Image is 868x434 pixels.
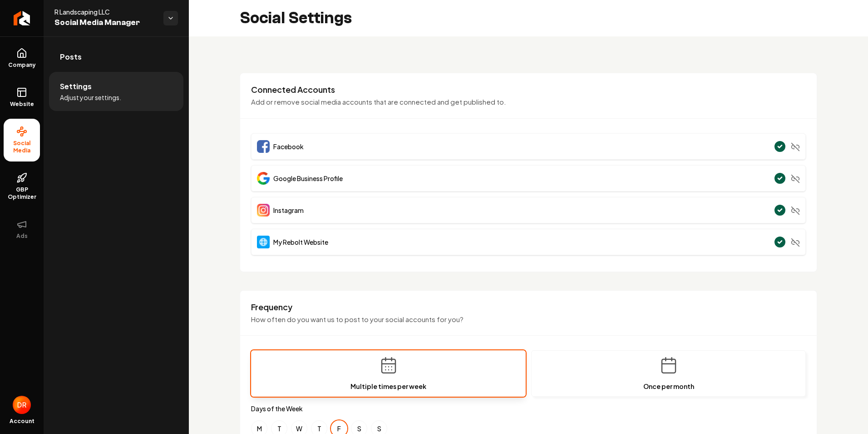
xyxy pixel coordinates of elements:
[273,237,328,247] span: My Rebolt Website
[13,396,31,414] img: Dylan Risser
[240,9,352,27] h2: Social Settings
[49,42,183,71] a: Posts
[251,84,806,95] h3: Connected Accounts
[13,232,31,240] span: Ads
[10,418,35,425] span: Account
[6,101,38,108] span: Website
[4,186,40,201] span: GBP Optimizer
[14,11,30,25] img: Rebolt Logo
[257,236,270,248] img: Website
[54,7,156,16] span: R Landscaping LLC
[251,302,806,313] h3: Frequency
[54,16,156,29] span: Social Media Manager
[4,212,40,247] button: Ads
[837,403,859,425] iframe: Intercom live chat
[251,350,526,397] button: Multiple times per week
[257,172,270,185] img: Google
[251,314,806,325] p: How often do you want us to post to your social accounts for you?
[251,404,806,413] label: Days of the Week
[251,97,806,107] p: Add or remove social media accounts that are connected and get published to.
[257,204,270,217] img: Instagram
[531,350,806,397] button: Once per month
[13,396,31,414] button: Open user button
[4,165,40,208] a: GBP Optimizer
[4,80,40,115] a: Website
[273,142,304,151] span: Facebook
[273,206,304,215] span: Instagram
[5,61,39,69] span: Company
[60,51,82,62] span: Posts
[273,174,343,183] span: Google Business Profile
[60,81,92,92] span: Settings
[4,140,40,154] span: Social Media
[4,40,40,76] a: Company
[257,140,270,153] img: Facebook
[60,93,121,102] span: Adjust your settings.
